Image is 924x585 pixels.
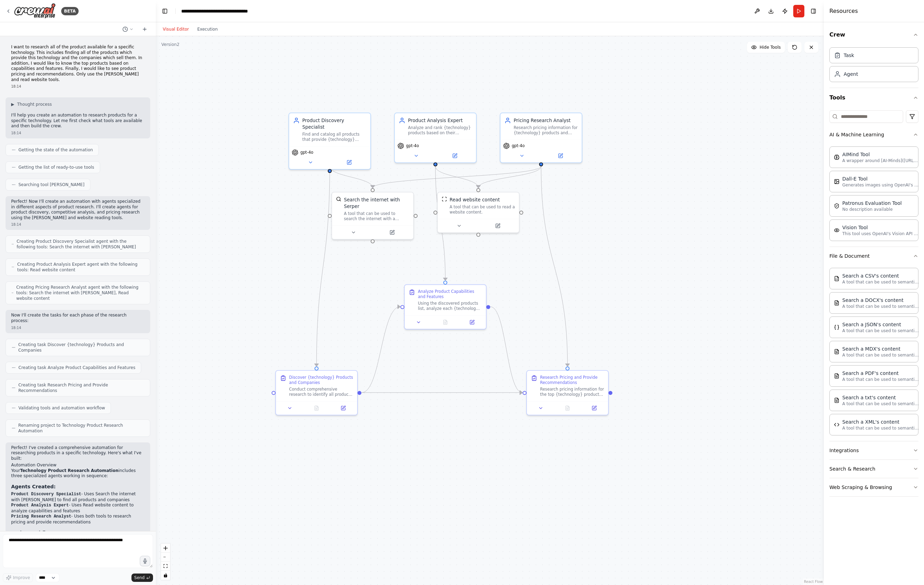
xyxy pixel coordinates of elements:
[11,492,81,497] code: Product Discovery Specialist
[583,404,605,412] button: Open in side panel
[436,152,473,160] button: Open in side panel
[161,42,179,47] div: Version 2
[842,297,919,304] div: Search a DOCX's content
[490,303,522,396] g: Edge from 8e83ccd1-4eee-4179-987c-18c0975cafb9 to 223b7ec4-145b-4d25-8da5-9873cbae153d
[842,175,919,182] div: Dall-E Tool
[140,556,150,566] button: Click to speak your automation idea
[11,445,145,462] p: Perfect! I've created a comprehensive automation for researching products in a specific technolog...
[842,272,919,279] div: Search a CSV's content
[844,71,858,78] div: Agent
[834,324,839,330] img: JSONSearchTool
[16,285,144,301] span: Creating Pricing Research Analyst agent with the following tools: Search the internet with [PERSO...
[288,113,371,170] div: Product Discovery SpecialistFind and catalog all products that provide {technology} solutions, id...
[17,262,144,273] span: Creating Product Analysis Expert agent with the following tools: Read website content
[11,468,145,479] p: Your includes three specialized agents working in sequence:
[313,166,333,366] g: Edge from db0a5b21-43b9-45fd-bdd4-2ab19ba5b8f9 to c5398205-a218-4588-923e-b0db66c7a87c
[161,562,170,571] button: fit view
[18,182,85,187] span: Searching tool [PERSON_NAME]
[829,25,918,45] button: Crew
[829,45,918,88] div: Crew
[834,300,839,306] img: DOCXSearchTool
[829,144,918,247] div: AI & Machine Learning
[11,503,69,508] code: Product Analysis Expert
[540,375,604,385] div: Research Pricing and Provide Recommendations
[842,207,902,212] p: No description available
[11,529,145,536] h3: Tasks Workflow:
[829,7,858,15] h4: Resources
[842,231,919,237] p: This tool uses OpenAI's Vision API to describe the contents of an image.
[161,571,170,580] button: toggle interactivity
[804,580,823,584] a: React Flow attribution
[11,483,145,490] h3: Agents Created:
[829,107,918,502] div: Tools
[834,422,839,427] img: XMLSearchTool
[842,182,919,188] p: Generates images using OpenAI's Dall-E model.
[289,375,353,385] div: Discover {technology} Products and Companies
[842,345,919,352] div: Search a MDX's content
[18,382,144,393] span: Creating task Research Pricing and Provide Recommendations
[842,328,919,334] p: A tool that can be used to semantic search a query from a JSON's content.
[834,179,839,184] img: DallETool
[331,192,414,240] div: SerperDevToolSearch the internet with SerperA tool that can be used to search the internet with a...
[514,117,578,124] div: Pricing Research Analyst
[134,575,145,580] span: Send
[161,544,170,553] button: zoom in
[829,88,918,107] button: Tools
[302,117,366,130] div: Product Discovery Specialist
[11,130,145,136] div: 18:14
[161,544,170,580] div: React Flow controls
[404,284,487,329] div: Analyze Product Capabilities and FeaturesUsing the discovered products list, analyze each {techno...
[829,460,918,478] button: Search & Research
[193,25,222,33] button: Execution
[829,478,918,496] button: Web Scraping & Browsing
[747,42,785,53] button: Hide Tools
[540,387,604,397] div: Research pricing information for the top {technology} products identified in the previous analysi...
[14,3,56,19] img: Logo
[11,199,145,221] p: Perfect! Now I'll create an automation with agents specialized in different aspects of product re...
[161,553,170,562] button: zoom out
[834,203,839,209] img: PatronusEvalTool
[362,303,400,396] g: Edge from c5398205-a218-4588-923e-b0db66c7a87c to 8e83ccd1-4eee-4179-987c-18c0975cafb9
[406,143,419,149] span: gpt-4o
[834,276,839,281] img: CSVSearchTool
[61,7,79,15] div: BETA
[408,117,472,124] div: Product Analysis Expert
[300,150,313,155] span: gpt-4o
[475,166,544,188] g: Edge from 357c8456-bcb1-481b-97b0-be842619779e to 83a6375b-91bb-40b3-91be-9d25e1c0e9b1
[18,365,135,370] span: Creating task Analyze Product Capabilities and Features
[373,229,411,237] button: Open in side panel
[159,25,193,33] button: Visual Editor
[514,125,578,136] div: Research pricing information for {technology} products and provide recommendations based on value...
[344,211,409,222] div: A tool that can be used to search the internet with a search_query. Supports different search typ...
[829,265,918,441] div: File & Document
[11,503,145,514] li: - Uses Read website content to analyze capabilities and features
[538,166,571,366] g: Edge from 357c8456-bcb1-481b-97b0-be842619779e to 223b7ec4-145b-4d25-8da5-9873cbae153d
[3,573,33,582] button: Improve
[542,152,579,160] button: Open in side panel
[834,349,839,354] img: MDXSearchTool
[512,143,524,149] span: gpt-4o
[431,318,459,326] button: No output available
[842,224,919,231] div: Vision Tool
[11,102,14,107] span: ▶
[500,113,582,163] div: Pricing Research AnalystResearch pricing information for {technology} products and provide recomm...
[17,102,52,107] span: Thought process
[18,405,105,411] span: Validating tools and automation workflow
[834,154,839,160] img: AIMindTool
[450,205,515,215] div: A tool that can be used to read a website content.
[11,463,145,468] h2: Automation Overview
[120,25,136,33] button: Switch to previous chat
[332,404,354,412] button: Open in side panel
[344,197,409,210] div: Search the internet with Serper
[160,6,170,16] button: Hide left sidebar
[842,370,919,377] div: Search a PDF's content
[18,342,144,353] span: Creating task Discover {technology} Products and Companies
[289,387,353,397] div: Conduct comprehensive research to identify all products that provide {technology} solutions. Sear...
[842,151,919,158] div: AIMind Tool
[842,200,902,207] div: Patronus Evaluation Tool
[842,418,919,425] div: Search a XML's content
[303,404,330,412] button: No output available
[11,514,71,519] code: Pricing Research Analyst
[275,370,357,415] div: Discover {technology} Products and CompaniesConduct comprehensive research to identify all produc...
[302,132,366,142] div: Find and catalog all products that provide {technology} solutions, identifying the companies that...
